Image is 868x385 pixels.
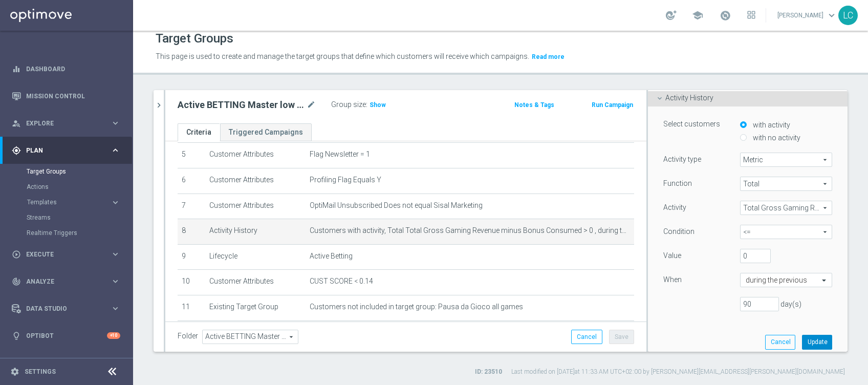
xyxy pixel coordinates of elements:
[154,100,164,110] i: chevron_right
[663,179,692,188] label: Function
[475,368,502,376] label: ID: 23510
[10,367,19,376] i: settings
[178,295,205,320] td: 11
[27,198,121,206] button: Templates keyboard_arrow_right
[11,92,121,100] button: Mission Control
[591,99,634,111] button: Run Campaign
[27,179,132,195] div: Actions
[11,332,121,340] button: lightbulb Optibot +10
[12,322,120,349] div: Optibot
[740,273,832,287] ng-select: during the previous
[26,306,111,312] span: Data Studio
[178,320,205,346] td: 12
[26,120,111,126] span: Explore
[665,94,713,102] span: Activity History
[12,277,111,286] div: Analyze
[370,101,386,109] span: Show
[111,276,120,286] i: keyboard_arrow_right
[178,168,205,194] td: 6
[27,225,132,241] div: Realtime Triggers
[663,227,695,236] label: Condition
[25,369,56,375] a: Settings
[26,82,120,110] a: Mission Control
[11,250,121,259] button: play_circle_outline Execute keyboard_arrow_right
[750,120,790,130] label: with activity
[111,304,120,313] i: keyboard_arrow_right
[663,120,720,128] lable: Select customers
[776,8,838,23] a: [PERSON_NAME]keyboard_arrow_down
[310,303,523,311] span: Customers not included in target group: Pausa da Gioco all games
[750,133,800,142] label: with no activity
[12,250,111,259] div: Execute
[12,146,21,155] i: gps_fixed
[765,335,795,349] button: Cancel
[663,275,682,284] label: When
[178,143,205,168] td: 5
[27,210,132,225] div: Streams
[27,229,106,237] a: Realtime Triggers
[111,118,120,128] i: keyboard_arrow_right
[27,195,132,210] div: Templates
[27,213,106,222] a: Streams
[310,226,630,235] span: Customers with activity, Total Total Gross Gaming Revenue minus Bonus Consumed > 0 , during the p...
[205,143,306,168] td: Customer Attributes
[27,183,106,191] a: Actions
[205,219,306,245] td: Activity History
[11,277,121,286] button: track_changes Analyze keyboard_arrow_right
[838,6,858,25] div: LC
[205,320,306,346] td: Customer Attributes
[178,123,220,141] a: Criteria
[27,164,132,179] div: Target Groups
[26,279,111,285] span: Analyze
[571,330,602,344] button: Cancel
[663,203,686,212] label: Activity
[205,244,306,270] td: Lifecycle
[12,65,21,74] i: equalizer
[178,270,205,295] td: 10
[12,82,120,110] div: Mission Control
[12,250,21,259] i: play_circle_outline
[26,251,111,258] span: Execute
[12,119,21,128] i: person_search
[331,100,366,109] label: Group size
[663,155,701,164] label: Activity type
[780,300,801,308] span: day(s)
[11,65,121,73] button: equalizer Dashboard
[27,199,100,205] span: Templates
[11,119,121,127] button: person_search Explore keyboard_arrow_right
[12,55,120,82] div: Dashboard
[111,249,120,259] i: keyboard_arrow_right
[26,55,120,82] a: Dashboard
[511,368,845,376] label: Last modified on [DATE] at 11:33 AM UTC+02:00 by [PERSON_NAME][EMAIL_ADDRESS][PERSON_NAME][DOMAIN...
[156,52,529,60] span: This page is used to create and manage the target groups that define which customers will receive...
[107,332,120,339] div: +10
[205,168,306,194] td: Customer Attributes
[11,305,121,313] button: Data Studio keyboard_arrow_right
[12,119,111,128] div: Explore
[205,270,306,295] td: Customer Attributes
[178,219,205,245] td: 8
[205,295,306,320] td: Existing Target Group
[310,201,483,210] span: OptiMail Unsubscribed Does not equal Sisal Marketing
[205,194,306,219] td: Customer Attributes
[307,99,316,111] i: mode_edit
[609,330,634,344] button: Save
[12,277,21,286] i: track_changes
[27,199,111,205] div: Templates
[11,146,121,155] button: gps_fixed Plan keyboard_arrow_right
[310,150,370,159] span: Flag Newsletter = 1
[111,145,120,155] i: keyboard_arrow_right
[178,332,198,340] label: Folder
[26,322,107,349] a: Optibot
[692,10,703,21] span: school
[154,90,164,120] button: chevron_right
[12,146,111,155] div: Plan
[310,176,381,184] span: Profiling Flag Equals Y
